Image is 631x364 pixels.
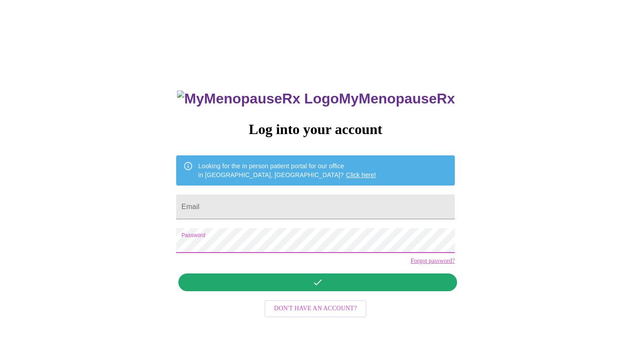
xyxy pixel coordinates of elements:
[264,300,367,317] button: Don't have an account?
[274,303,357,314] span: Don't have an account?
[177,91,339,107] img: MyMenopauseRx Logo
[262,304,369,312] a: Don't have an account?
[177,91,455,107] h3: MyMenopauseRx
[198,158,376,183] div: Looking for the in person patient portal for our office in [GEOGRAPHIC_DATA], [GEOGRAPHIC_DATA]?
[346,171,376,178] a: Click here!
[176,121,455,138] h3: Log into your account
[410,257,455,265] a: Forgot password?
